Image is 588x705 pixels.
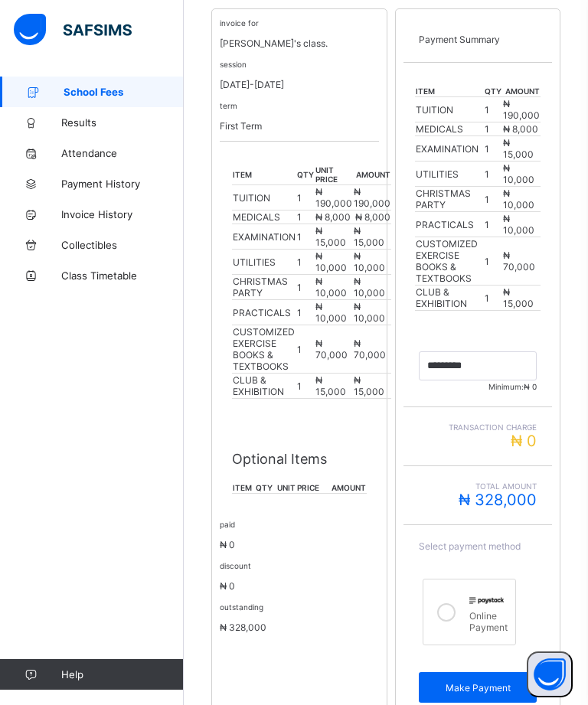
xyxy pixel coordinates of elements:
td: 1 [296,211,315,224]
div: CHRISTMAS PARTY [233,276,296,299]
div: MEDICALS [233,211,296,223]
div: Online Payment [469,606,508,633]
td: MEDICALS [415,122,484,136]
span: Payment History [61,178,184,190]
span: ₦ 8,000 [503,123,538,135]
p: Payment Summary [419,34,537,45]
span: School Fees [64,86,184,98]
div: PRACTICALS [233,307,296,318]
th: item [415,86,484,97]
p: Optional Items [232,451,367,467]
p: First Term [220,120,379,132]
td: 1 [484,187,502,212]
th: amount [326,482,367,494]
span: ₦ 15,000 [503,137,534,160]
small: term [220,101,237,110]
td: 1 [484,97,502,122]
span: ₦ 15,000 [503,286,534,309]
th: unit price [276,482,326,494]
td: EXAMINATION [415,136,484,162]
span: ₦ 10,000 [315,276,347,299]
div: CUSTOMIZED EXERCISE BOOKS & TEXTBOOKS [233,326,296,372]
span: Class Timetable [61,269,184,282]
img: safsims [14,14,132,46]
th: amount [353,165,391,185]
td: UTILITIES [415,162,484,187]
span: Results [61,116,184,129]
td: 1 [296,325,315,374]
small: paid [220,520,235,529]
span: ₦ 328,000 [220,622,266,633]
td: 1 [296,374,315,399]
span: ₦ 10,000 [503,162,534,185]
p: [DATE]-[DATE] [220,79,379,90]
span: ₦ 15,000 [354,225,384,248]
button: Open asap [527,651,573,697]
span: ₦ 328,000 [459,491,537,509]
div: TUITION [233,192,296,204]
td: PRACTICALS [415,212,484,237]
th: qty [296,165,315,185]
span: Attendance [61,147,184,159]
span: ₦ 10,000 [503,188,534,211]
td: TUITION [415,97,484,122]
span: ₦ 10,000 [315,301,347,324]
span: ₦ 0 [511,432,537,450]
p: [PERSON_NAME]'s class. [220,38,379,49]
th: amount [502,86,541,97]
span: ₦ 0 [220,539,235,550]
span: Help [61,668,183,681]
td: 1 [296,300,315,325]
span: ₦ 10,000 [315,250,347,273]
span: ₦ 8,000 [355,211,390,223]
span: ₦ 70,000 [315,338,348,361]
span: ₦ 190,000 [315,186,352,209]
span: Collectibles [61,239,184,251]
span: Minimum: [419,382,537,391]
td: CHRISTMAS PARTY [415,187,484,212]
span: ₦ 15,000 [315,374,346,397]
td: 1 [484,162,502,187]
td: 1 [296,250,315,275]
td: 1 [296,224,315,250]
th: qty [255,482,276,494]
span: ₦ 190,000 [503,98,540,121]
span: ₦ 8,000 [315,211,351,223]
span: Total Amount [419,481,537,491]
td: 1 [484,237,502,286]
span: ₦ 10,000 [354,276,385,299]
td: 1 [484,136,502,162]
span: ₦ 0 [524,382,537,391]
div: EXAMINATION [233,231,296,243]
span: Transaction charge [419,423,537,432]
span: Select payment method [419,540,521,552]
span: ₦ 10,000 [354,250,385,273]
small: invoice for [220,18,259,28]
span: ₦ 15,000 [315,225,346,248]
td: 1 [484,212,502,237]
small: session [220,60,247,69]
th: item [232,165,296,185]
img: paystack.0b99254114f7d5403c0525f3550acd03.svg [469,597,504,604]
div: CLUB & EXHIBITION [233,374,296,397]
span: ₦ 15,000 [354,374,384,397]
span: ₦ 70,000 [354,338,386,361]
th: qty [484,86,502,97]
span: Invoice History [61,208,184,220]
span: Make Payment [430,682,525,694]
span: ₦ 10,000 [503,213,534,236]
div: UTILITIES [233,256,296,268]
td: CUSTOMIZED EXERCISE BOOKS & TEXTBOOKS [415,237,484,286]
td: CLUB & EXHIBITION [415,286,484,311]
span: ₦ 10,000 [354,301,385,324]
td: 1 [296,275,315,300]
th: item [232,482,256,494]
td: 1 [484,122,502,136]
td: 1 [484,286,502,311]
small: outstanding [220,602,263,612]
small: discount [220,561,251,570]
td: 1 [296,185,315,211]
span: ₦ 70,000 [503,250,535,273]
th: unit price [315,165,353,185]
span: ₦ 0 [220,580,235,592]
